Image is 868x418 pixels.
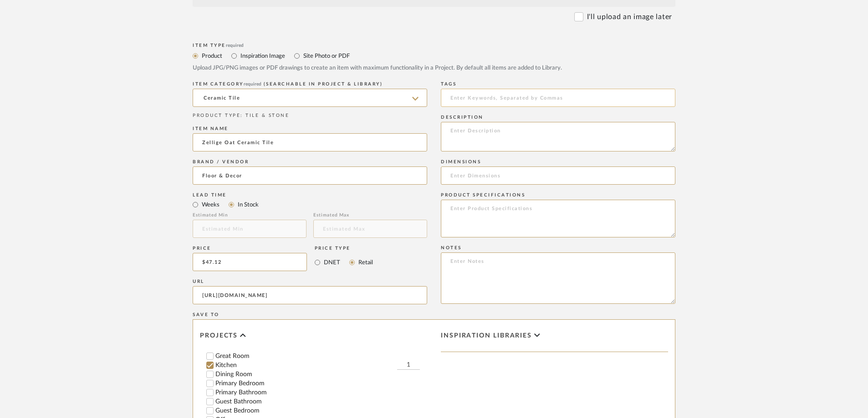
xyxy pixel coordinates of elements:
[193,199,427,210] mat-radio-group: Select item type
[441,81,675,87] div: Tags
[200,332,238,340] span: Projects
[193,220,306,238] input: Estimated Min
[244,82,261,86] span: required
[215,380,427,387] label: Primary Bedroom
[193,159,427,165] div: Brand / Vendor
[240,113,289,118] span: : TILE & STONE
[215,408,427,414] label: Guest Bedroom
[264,82,383,86] span: (Searchable in Project & Library)
[193,89,427,107] input: Type a category to search and select
[215,353,427,359] label: Great Room
[302,51,350,61] label: Site Photo or PDF
[226,43,244,48] span: required
[193,64,675,73] div: Upload JPG/PNG images or PDF drawings to create an item with maximum functionality in a Project. ...
[193,43,675,48] div: Item Type
[237,200,259,210] label: In Stock
[441,89,675,107] input: Enter Keywords, Separated by Commas
[240,51,285,61] label: Inspiration Image
[315,253,373,271] mat-radio-group: Select price type
[193,166,427,185] input: Unknown
[193,279,427,284] div: URL
[193,246,307,251] div: Price
[441,192,675,198] div: Product Specifications
[323,257,340,267] label: DNET
[193,133,427,151] input: Enter Name
[193,253,307,271] input: Enter DNET Price
[193,112,427,119] div: PRODUCT TYPE
[201,200,220,210] label: Weeks
[441,245,675,251] div: Notes
[313,212,427,218] div: Estimated Max
[441,332,532,340] span: Inspiration libraries
[587,11,672,22] label: I'll upload an image later
[215,362,397,368] label: Kitchen
[441,166,675,185] input: Enter Dimensions
[357,257,373,267] label: Retail
[315,246,373,251] div: Price Type
[193,192,427,198] div: Lead Time
[193,81,427,87] div: ITEM CATEGORY
[201,51,222,61] label: Product
[193,312,675,317] div: Save To
[193,50,675,61] mat-radio-group: Select item type
[193,286,427,304] input: Enter URL
[313,220,427,238] input: Estimated Max
[193,126,427,131] div: Item name
[215,371,427,378] label: Dining Room
[215,389,427,396] label: Primary Bathroom
[441,115,675,120] div: Description
[441,159,675,165] div: Dimensions
[215,398,427,405] label: Guest Bathroom
[193,212,306,218] div: Estimated Min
